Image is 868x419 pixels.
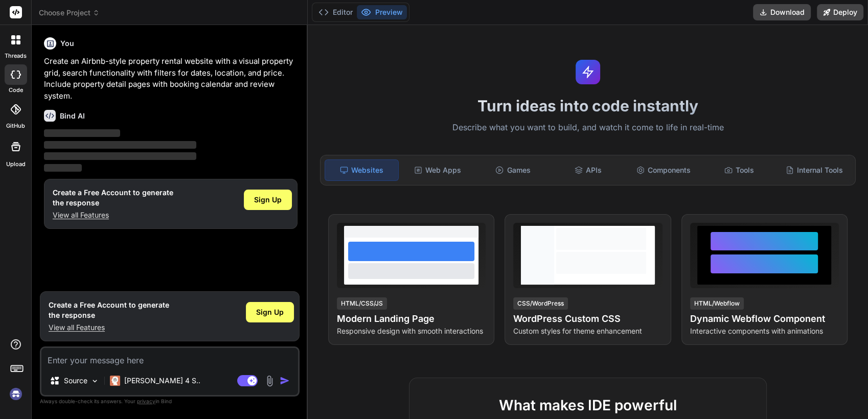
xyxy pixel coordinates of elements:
[40,397,300,406] p: Always double-check its answers. Your in Bind
[64,376,87,386] p: Source
[44,56,298,102] p: Create an Airbnb-style property rental website with a visual property grid, search functionality ...
[753,4,811,20] button: Download
[44,164,82,172] span: ‌
[49,322,169,333] p: View all Features
[53,210,173,220] p: View all Features
[49,300,169,320] h1: Create a Free Account to generate the response
[137,398,155,404] span: privacy
[337,326,486,336] p: Responsive design with smooth interactions
[690,297,744,310] div: HTML/Webflow
[110,376,120,386] img: Claude 4 Sonnet
[280,376,290,386] img: icon
[5,52,27,60] label: threads
[476,159,550,181] div: Games
[817,4,863,20] button: Deploy
[627,159,700,181] div: Components
[7,385,25,403] img: signin
[690,312,839,326] h4: Dynamic Webflow Component
[9,86,23,95] label: code
[401,159,474,181] div: Web Apps
[256,307,284,317] span: Sign Up
[60,111,85,121] h6: Bind AI
[39,8,100,18] span: Choose Project
[44,152,196,160] span: ‌
[254,195,282,205] span: Sign Up
[44,141,196,149] span: ‌
[314,121,862,134] p: Describe what you want to build, and watch it come to life in real-time
[702,159,775,181] div: Tools
[426,394,750,416] h2: What makes IDE powerful
[314,97,862,115] h1: Turn ideas into code instantly
[513,312,662,326] h4: WordPress Custom CSS
[513,297,568,310] div: CSS/WordPress
[6,160,26,169] label: Upload
[6,122,25,130] label: GitHub
[53,188,173,208] h1: Create a Free Account to generate the response
[325,159,399,181] div: Websites
[357,5,407,19] button: Preview
[513,326,662,336] p: Custom styles for theme enhancement
[690,326,839,336] p: Interactive components with animations
[778,159,851,181] div: Internal Tools
[337,312,486,326] h4: Modern Landing Page
[124,376,200,386] p: [PERSON_NAME] 4 S..
[44,129,120,137] span: ‌
[60,38,74,49] h6: You
[90,377,99,385] img: Pick Models
[552,159,625,181] div: APIs
[264,375,276,387] img: attachment
[314,5,357,19] button: Editor
[337,297,387,310] div: HTML/CSS/JS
